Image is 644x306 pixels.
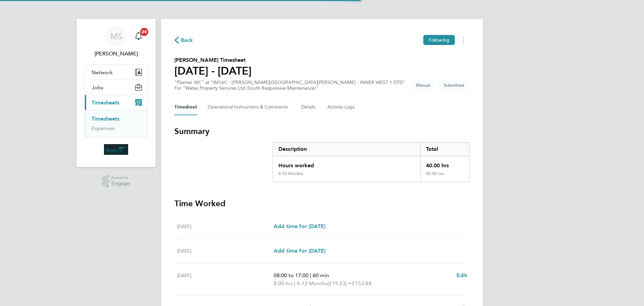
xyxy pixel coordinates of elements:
nav: Main navigation [76,19,156,167]
div: Description [273,142,420,156]
a: Add time for [DATE] [274,222,325,230]
h2: [PERSON_NAME] Timesheet [174,56,252,64]
span: 20 [140,28,148,36]
span: Engage [111,181,130,186]
span: £153.84 [352,280,371,287]
div: Total [420,142,469,156]
button: Network [85,65,147,80]
span: Add time for [DATE] [274,223,325,229]
div: 6-12 Months [278,171,303,176]
span: MS [110,32,122,41]
div: For "Wates Property Services Ltd (South Responsive Maintenance)" [174,85,405,91]
button: Jobs [85,80,147,95]
span: This timesheet is Submitted. [438,80,470,91]
button: Activity Logs [327,99,356,115]
span: (£19.23) = [328,280,352,287]
span: Timesheets [92,99,119,106]
div: [DATE] [177,271,274,288]
a: Timesheets [92,116,119,122]
span: Network [92,69,113,76]
span: 6-12 Months [297,279,328,288]
button: Details [301,99,317,115]
span: Add time for [DATE] [274,248,325,254]
span: Mark Sutton [85,50,148,58]
button: Timesheet [174,99,197,115]
h3: Time Worked [174,198,470,209]
span: Following [429,37,449,43]
div: "Planner WC" at "IM16C - [PERSON_NAME][GEOGRAPHIC_DATA][PERSON_NAME] - INNER WEST 1 DTD" [174,80,405,91]
span: Back [181,36,193,44]
button: Back [174,36,193,44]
button: Timesheets Menu [458,35,470,45]
div: 40.00 hrs [420,156,469,171]
a: Go to home page [85,144,148,155]
button: Operational Instructions & Comments [208,99,290,115]
div: [DATE] [177,247,274,255]
span: | [294,280,296,287]
button: Following [423,35,455,45]
button: Timesheets [85,95,147,110]
a: Edit [457,271,467,279]
span: 08:00 to 17:00 [274,272,309,278]
div: Summary [273,142,470,182]
div: 40.00 hrs [420,171,469,182]
a: 20 [132,26,145,47]
h3: Summary [174,126,470,137]
a: Powered byEngage [102,175,130,188]
a: MS[PERSON_NAME] [85,26,148,58]
span: This timesheet was manually created. [411,80,436,91]
span: Edit [457,272,467,278]
span: | [310,272,311,278]
div: Hours worked [273,156,420,171]
div: Timesheets [85,110,147,137]
a: Expenses [92,125,114,131]
span: 8.00 hrs [274,280,293,287]
h1: [DATE] - [DATE] [174,64,252,78]
span: Powered by [111,175,130,181]
span: Jobs [92,84,103,91]
img: wates-logo-retina.png [104,144,128,155]
a: Add time for [DATE] [274,247,325,255]
span: 60 min [313,272,329,278]
div: [DATE] [177,222,274,230]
